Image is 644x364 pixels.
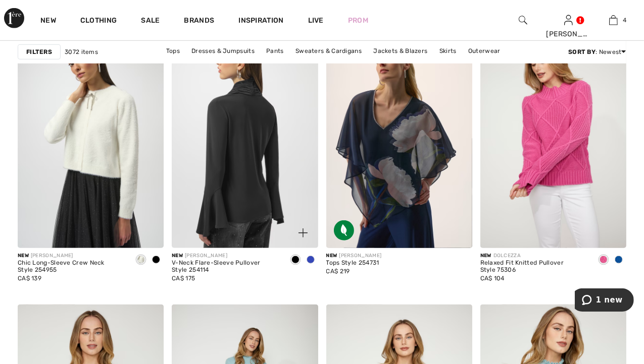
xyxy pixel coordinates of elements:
div: Tops Style 254731 [326,260,382,267]
a: Brands [184,16,215,27]
div: Magenta [596,252,611,269]
span: New [326,253,337,259]
a: Live [308,15,324,26]
div: DOLCEZZA [480,252,588,260]
div: Relaxed Fit Knitted Pullover Style 75306 [480,260,588,274]
span: CA$ 175 [172,275,195,282]
div: Black [148,252,164,269]
a: Skirts [434,44,462,57]
div: Cobalt [611,252,626,269]
div: Royal Sapphire 163 [303,252,318,269]
img: plus_v2.svg [299,228,308,237]
a: Outerwear [463,44,506,57]
span: New [172,253,183,259]
img: My Info [564,14,573,26]
a: V-Neck Flare-Sleeve Pullover Style 254114. Black [172,30,318,249]
span: 4 [623,16,626,25]
a: Jackets & Blazers [368,44,432,57]
img: Sustainable Fabric [334,220,354,240]
iframe: Opens a widget where you can chat to one of our agents [575,288,634,314]
div: Winter White [133,252,148,269]
a: Sign In [564,15,573,25]
span: New [18,253,29,259]
img: 1ère Avenue [4,8,24,28]
img: Relaxed Fit Knitted Pullover Style 75306. Magenta [480,30,626,249]
span: 3072 items [65,47,98,56]
a: Dresses & Jumpsuits [186,44,260,57]
a: Tops [161,44,185,57]
div: Black [288,252,303,269]
strong: Sort By [568,48,596,55]
a: New [40,16,56,27]
img: Joseph Ribkoff Tops Style 254731. Midnight Blue/Multi [326,30,472,249]
a: Pants [261,44,289,57]
div: [PERSON_NAME] [326,252,382,260]
a: Sweaters & Cardigans [290,44,367,57]
span: CA$ 219 [326,268,350,275]
div: V-Neck Flare-Sleeve Pullover Style 254114 [172,260,279,274]
div: Chic Long-Sleeve Crew Neck Style 254955 [18,260,125,274]
span: CA$ 139 [18,275,41,282]
img: Chic Long-Sleeve Crew Neck Style 254955. Black [18,30,164,249]
span: Inspiration [238,16,283,27]
div: : Newest [568,47,626,56]
div: [PERSON_NAME] [547,29,590,39]
a: 4 [591,14,635,26]
strong: Filters [26,47,52,56]
img: search the website [519,14,527,26]
a: Prom [348,15,368,26]
div: [PERSON_NAME] [18,252,125,260]
span: New [480,253,491,259]
img: My Bag [609,14,618,26]
a: Clothing [80,16,117,27]
a: Sale [141,16,160,27]
span: CA$ 104 [480,275,505,282]
div: [PERSON_NAME] [172,252,279,260]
